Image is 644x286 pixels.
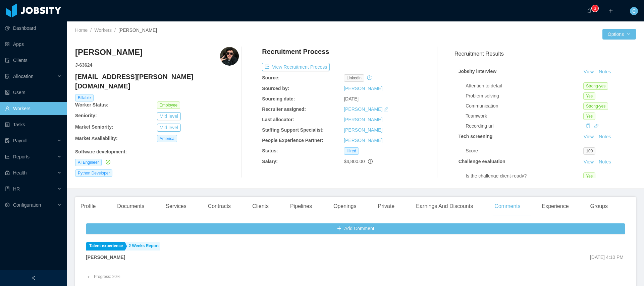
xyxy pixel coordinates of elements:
[5,203,10,207] i: icon: setting
[328,197,362,216] div: Openings
[125,242,161,251] a: 2 Weeks Report
[285,197,317,216] div: Pipelines
[5,102,62,115] a: icon: userWorkers
[411,197,478,216] div: Earnings And Discounts
[5,118,62,131] a: icon: profileTasks
[247,197,274,216] div: Clients
[583,172,595,180] span: Yes
[262,64,330,70] a: icon: exportView Recruitment Process
[489,197,526,216] div: Comments
[118,27,157,33] span: [PERSON_NAME]
[157,124,181,132] button: Mid level
[86,223,625,234] button: icon: plusAdd Comment
[344,159,365,164] span: $4,800.00
[466,102,583,110] div: Communication
[262,127,324,133] b: Staffing Support Specialist:
[75,124,113,130] b: Market Seniority:
[586,124,591,128] i: icon: copy
[75,169,112,177] span: Python Developer
[594,124,599,128] i: icon: link
[344,117,382,122] a: [PERSON_NAME]
[632,7,636,15] span: C
[367,75,372,80] i: icon: history
[466,172,583,180] div: Is the challenge client-ready?
[220,47,239,66] img: 7077f40f-cc67-4bac-82db-6f86b8541bf2_68824eef92a67-400w.png
[466,113,583,120] div: Teamwork
[596,133,614,141] button: Notes
[75,113,97,118] b: Seniority:
[75,94,94,101] span: Billable
[262,96,295,101] b: Sourcing date:
[344,106,382,112] a: [PERSON_NAME]
[344,86,382,91] a: [PERSON_NAME]
[90,27,92,33] span: /
[586,123,591,130] div: Copy
[594,123,599,129] a: icon: link
[459,134,493,139] strong: Tech screening
[466,82,583,89] div: Attention to detail
[94,27,112,33] a: Workers
[5,138,10,143] i: icon: file-protect
[86,255,125,260] strong: [PERSON_NAME]
[157,135,177,142] span: America
[459,69,497,74] strong: Jobsity interview
[583,92,595,100] span: Yes
[344,74,364,82] span: linkedin
[583,102,608,110] span: Strong-yes
[75,159,102,166] span: AI Engineer
[608,8,613,13] i: icon: plus
[75,102,108,108] b: Worker Status:
[466,147,583,154] div: Score
[344,96,359,101] span: [DATE]
[5,170,10,175] i: icon: medicine-box
[5,187,10,191] i: icon: book
[368,159,373,164] span: info-circle
[5,54,62,67] a: icon: auditClients
[112,197,150,216] div: Documents
[13,202,41,208] span: Configuration
[75,62,92,68] strong: J- 63624
[13,154,30,159] span: Reports
[454,50,636,58] h3: Recruitment Results
[5,74,10,79] i: icon: solution
[5,38,62,51] a: icon: appstoreApps
[157,101,180,109] span: Employee
[75,197,101,216] div: Profile
[592,5,598,12] sup: 3
[581,69,596,74] a: View
[581,159,596,164] a: View
[581,134,596,139] a: View
[583,82,608,90] span: Strong-yes
[75,136,118,141] b: Market Availability:
[75,27,88,33] a: Home
[5,86,62,99] a: icon: robotUsers
[602,29,636,40] button: Optionsicon: down
[13,186,20,192] span: HR
[13,170,26,175] span: Health
[585,197,613,216] div: Groups
[13,74,34,79] span: Allocation
[203,197,236,216] div: Contracts
[75,149,127,154] b: Software development :
[262,47,329,56] h4: Recruitment Process
[596,158,614,166] button: Notes
[106,160,110,164] i: icon: check-circle
[262,138,323,143] b: People Experience Partner:
[536,197,574,216] div: Experience
[384,107,388,112] i: icon: edit
[86,242,125,251] a: Talent experience
[459,159,505,164] strong: Challenge evaluation
[590,255,624,260] span: [DATE] 4:10 PM
[5,154,10,159] i: icon: line-chart
[75,72,239,91] h4: [EMAIL_ADDRESS][PERSON_NAME][DOMAIN_NAME]
[466,92,583,99] div: Problem solving
[104,159,110,165] a: icon: check-circle
[262,86,289,91] b: Sourced by:
[372,197,400,216] div: Private
[583,113,595,120] span: Yes
[5,21,62,35] a: icon: pie-chartDashboard
[344,127,382,133] a: [PERSON_NAME]
[262,75,279,80] b: Source:
[114,27,116,33] span: /
[13,138,28,143] span: Payroll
